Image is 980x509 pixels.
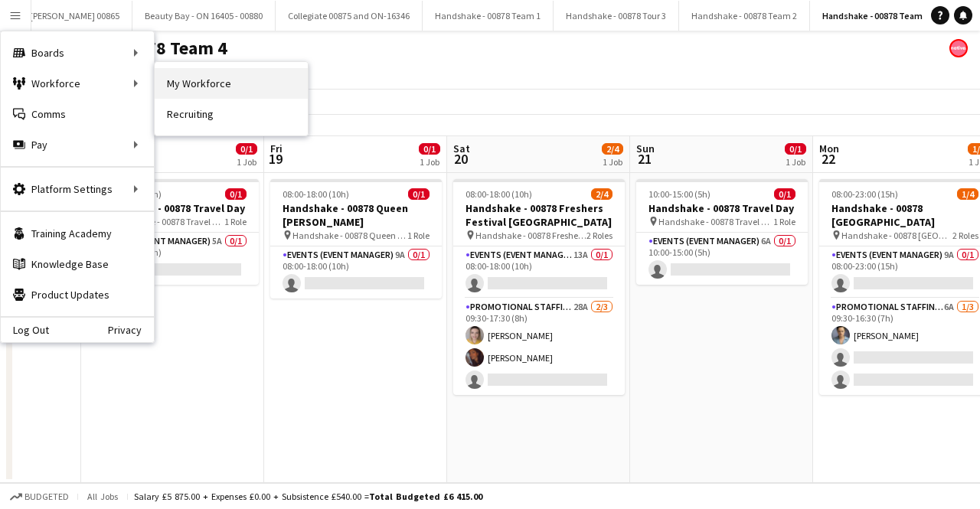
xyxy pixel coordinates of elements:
[841,230,952,241] span: Handshake - 00878 [GEOGRAPHIC_DATA]
[292,230,407,241] span: Handshake - 00878 Queen [PERSON_NAME]
[819,142,839,155] span: Mon
[1,129,154,160] div: Pay
[1,279,154,310] a: Product Updates
[658,216,773,227] span: Handshake - 00878 Travel Day
[237,156,256,168] div: 1 Job
[408,188,430,200] span: 0/1
[453,142,470,155] span: Sat
[24,491,69,502] span: Budgeted
[1,99,154,129] a: Comms
[817,150,839,168] span: 22
[236,143,257,155] span: 0/1
[87,233,259,285] app-card-role: Events (Event Manager)5A0/110:00-15:00 (5h)
[453,246,625,299] app-card-role: Events (Event Manager)13A0/108:00-18:00 (10h)
[419,143,440,155] span: 0/1
[636,142,655,155] span: Sun
[453,179,625,395] app-job-card: 08:00-18:00 (10h)2/4Handshake - 00878 Freshers Festival [GEOGRAPHIC_DATA] Handshake - 00878 Fresh...
[453,201,625,229] h3: Handshake - 00878 Freshers Festival [GEOGRAPHIC_DATA]
[407,230,430,241] span: 1 Role
[1,38,154,68] div: Boards
[420,156,439,168] div: 1 Job
[810,1,942,31] button: Handshake - 00878 Team 4
[109,216,224,227] span: Handshake - 00878 Travel Day
[591,188,612,200] span: 2/4
[423,1,554,31] button: Handshake - 00878 Team 1
[87,179,259,285] app-job-card: 10:00-15:00 (5h)0/1Handshake - 00878 Travel Day Handshake - 00878 Travel Day1 RoleEvents (Event M...
[1,324,49,336] a: Log Out
[1,68,154,99] div: Workforce
[586,230,612,241] span: 2 Roles
[636,201,808,215] h3: Handshake - 00878 Travel Day
[679,1,810,31] button: Handshake - 00878 Team 2
[773,216,795,227] span: 1 Role
[369,491,482,502] span: Total Budgeted £6 415.00
[785,143,806,155] span: 0/1
[1,249,154,279] a: Knowledge Base
[554,1,679,31] button: Handshake - 00878 Tour 3
[8,488,71,505] button: Budgeted
[786,156,805,168] div: 1 Job
[87,201,259,215] h3: Handshake - 00878 Travel Day
[225,188,247,200] span: 0/1
[603,156,622,168] div: 1 Job
[774,188,795,200] span: 0/1
[18,1,132,31] button: [PERSON_NAME] 00865
[602,143,623,155] span: 2/4
[283,188,349,200] span: 08:00-18:00 (10h)
[475,230,586,241] span: Handshake - 00878 Freshers Festival [GEOGRAPHIC_DATA]
[831,188,898,200] span: 08:00-23:00 (15h)
[155,99,308,129] a: Recruiting
[276,1,423,31] button: Collegiate 00875 and ON-16346
[1,218,154,249] a: Training Academy
[1,174,154,204] div: Platform Settings
[108,324,154,336] a: Privacy
[84,491,121,502] span: All jobs
[270,142,283,155] span: Fri
[270,246,442,299] app-card-role: Events (Event Manager)9A0/108:00-18:00 (10h)
[132,1,276,31] button: Beauty Bay - ON 16405 - 00880
[949,39,968,57] app-user-avatar: native Staffing
[224,216,247,227] span: 1 Role
[636,179,808,285] app-job-card: 10:00-15:00 (5h)0/1Handshake - 00878 Travel Day Handshake - 00878 Travel Day1 RoleEvents (Event M...
[648,188,710,200] span: 10:00-15:00 (5h)
[270,179,442,299] app-job-card: 08:00-18:00 (10h)0/1Handshake - 00878 Queen [PERSON_NAME] Handshake - 00878 Queen [PERSON_NAME]1 ...
[957,188,978,200] span: 1/4
[268,150,283,168] span: 19
[453,299,625,395] app-card-role: Promotional Staffing (Brand Ambassadors)28A2/309:30-17:30 (8h)[PERSON_NAME][PERSON_NAME]
[952,230,978,241] span: 2 Roles
[451,150,470,168] span: 20
[155,68,308,99] a: My Workforce
[634,150,655,168] span: 21
[465,188,532,200] span: 08:00-18:00 (10h)
[134,491,482,502] div: Salary £5 875.00 + Expenses £0.00 + Subsistence £540.00 =
[636,233,808,285] app-card-role: Events (Event Manager)6A0/110:00-15:00 (5h)
[270,201,442,229] h3: Handshake - 00878 Queen [PERSON_NAME]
